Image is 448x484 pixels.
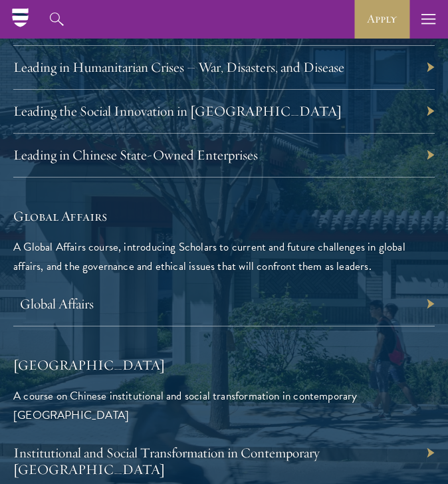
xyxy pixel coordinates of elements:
[13,59,344,76] a: Leading in Humanitarian Crises – War, Disasters, and Disease
[13,444,320,478] a: Institutional and Social Transformation in Contemporary [GEOGRAPHIC_DATA]
[13,237,435,276] p: A Global Affairs course, introducing Scholars to current and future challenges in global affairs,...
[13,356,435,375] h5: [GEOGRAPHIC_DATA]
[13,102,342,120] a: Leading the Social Innovation in [GEOGRAPHIC_DATA]
[20,295,94,312] a: Global Affairs
[13,386,435,425] p: A course on Chinese institutional and social transformation in contemporary [GEOGRAPHIC_DATA]
[13,207,435,226] h5: Global Affairs
[13,146,258,164] a: Leading in Chinese State-Owned Enterprises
